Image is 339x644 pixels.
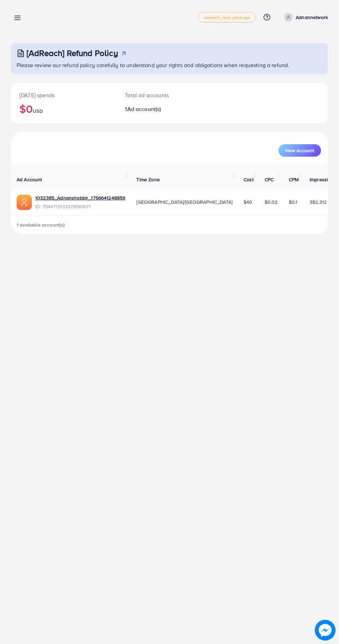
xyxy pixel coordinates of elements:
[198,12,256,22] a: adreach_new_package
[244,199,252,205] span: $40
[19,102,108,115] h2: $0
[19,91,108,99] p: [DATE] spends
[17,61,324,69] p: Please review our refund policy carefully to understand your rights and obligations when requesti...
[289,176,299,183] span: CPM
[136,199,232,205] span: [GEOGRAPHIC_DATA]/[GEOGRAPHIC_DATA]
[33,108,43,114] span: USD
[35,194,125,201] a: 1032385_Adnanshabbir_1756641248859
[136,176,159,183] span: Time Zone
[17,176,42,183] span: Ad Account
[127,105,161,113] span: Ad account(s)
[310,176,334,183] span: Impression
[296,13,328,21] p: Adnannetwork
[27,48,118,58] h3: [AdReach] Refund Policy
[285,148,314,153] span: New Account
[125,106,187,112] h2: 1
[265,199,278,205] span: $0.02
[125,91,187,99] p: Total ad accounts
[310,199,327,205] span: 382,312
[281,13,328,22] a: Adnannetwork
[265,176,274,183] span: CPC
[278,144,321,157] button: New Account
[17,221,65,228] span: 1 available account(s)
[289,199,297,205] span: $0.1
[315,620,336,641] img: image
[35,203,125,210] span: ID: 7544715133278961671
[17,195,32,210] img: ic-ads-acc.e4c84228.svg
[204,15,250,20] span: adreach_new_package
[244,176,254,183] span: Cost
